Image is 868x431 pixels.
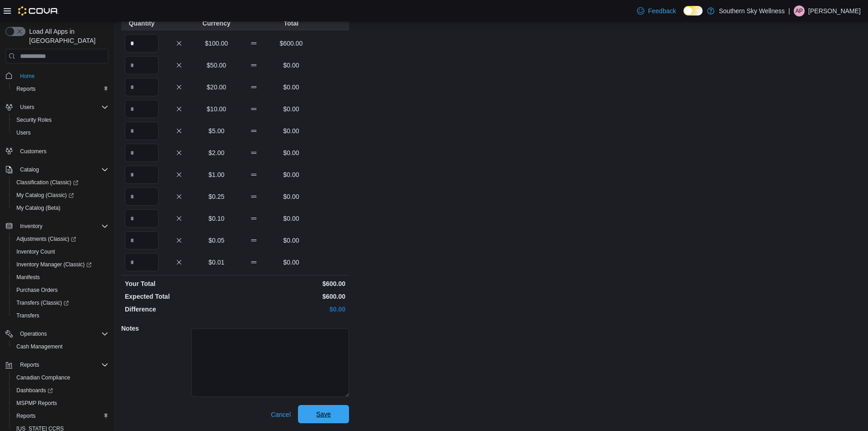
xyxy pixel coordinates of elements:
button: Home [2,69,112,82]
p: $600.00 [237,292,345,301]
input: Quantity [125,34,159,52]
a: Dashboards [13,385,56,396]
input: Quantity [125,100,159,118]
input: Quantity [125,209,159,228]
span: My Catalog (Beta) [13,203,108,213]
span: Inventory Count [16,248,55,255]
span: Canadian Compliance [16,374,70,381]
a: Adjustments (Classic) [13,234,80,244]
button: Users [2,101,112,114]
span: Feedback [648,6,676,16]
span: Inventory [16,221,108,232]
span: Reports [16,359,108,370]
span: Home [16,70,108,81]
p: $0.01 [200,258,233,267]
span: Users [20,104,34,111]
p: $0.10 [200,214,233,223]
span: My Catalog (Classic) [16,192,74,199]
button: My Catalog (Beta) [9,202,112,214]
p: $0.00 [274,170,308,179]
button: Canadian Compliance [9,371,112,384]
button: Operations [16,328,51,339]
p: Difference [125,305,233,314]
p: $600.00 [274,39,308,48]
span: Transfers [13,310,108,321]
span: My Catalog (Beta) [16,204,61,212]
span: Manifests [16,274,40,281]
a: Home [16,71,38,82]
span: Dashboards [13,385,108,396]
span: Manifests [13,272,108,283]
p: $0.00 [237,305,345,314]
span: Canadian Compliance [13,372,108,383]
a: Feedback [633,2,679,20]
span: Dashboards [16,387,53,394]
a: My Catalog (Classic) [13,190,77,201]
h5: Notes [121,319,190,338]
a: Classification (Classic) [9,176,112,189]
span: Reports [16,412,36,420]
span: MSPMP Reports [16,400,57,407]
button: Cash Management [9,340,112,353]
input: Quantity [125,56,159,74]
span: Security Roles [16,116,51,124]
a: Dashboards [9,384,112,397]
span: Inventory [20,223,42,230]
p: Currency [200,19,233,28]
a: Inventory Manager (Classic) [9,258,112,271]
span: Cash Management [16,343,62,350]
span: Save [316,410,331,419]
div: Anna Phillips [794,5,805,16]
span: MSPMP Reports [13,398,108,409]
button: Transfers [9,309,112,322]
span: Classification (Classic) [13,177,108,188]
input: Quantity [125,122,159,140]
span: Security Roles [13,114,108,125]
a: MSPMP Reports [13,398,61,409]
input: Quantity [125,144,159,162]
button: Inventory [2,220,112,233]
span: Adjustments (Classic) [13,234,108,244]
button: Security Roles [9,114,112,126]
a: Security Roles [13,114,55,125]
p: Total [274,19,308,28]
span: Purchase Orders [13,285,108,296]
p: $0.00 [274,236,308,245]
button: Reports [16,359,43,370]
span: AP [796,5,803,16]
span: Inventory Manager (Classic) [13,259,108,270]
a: Adjustments (Classic) [9,233,112,245]
span: Customers [20,148,46,155]
p: $20.00 [200,83,233,92]
p: [PERSON_NAME] [808,5,861,16]
p: $10.00 [200,104,233,114]
a: Purchase Orders [13,285,62,296]
span: Transfers [16,312,39,319]
p: $600.00 [237,279,345,288]
span: Users [16,129,31,136]
span: Home [20,73,35,80]
p: Your Total [125,279,233,288]
a: Inventory Manager (Classic) [13,259,95,270]
input: Quantity [125,78,159,96]
a: Reports [13,83,39,94]
span: Operations [20,330,47,338]
p: Quantity [125,19,159,28]
span: Adjustments (Classic) [16,235,76,243]
span: Classification (Classic) [16,179,78,186]
span: Load All Apps in [GEOGRAPHIC_DATA] [26,27,108,45]
button: Reports [9,410,112,422]
span: Catalog [16,164,108,175]
button: Users [9,126,112,139]
span: Reports [13,83,108,94]
span: Inventory Count [13,246,108,257]
a: Classification (Classic) [13,177,82,188]
span: Inventory Manager (Classic) [16,261,92,268]
span: Users [16,102,108,113]
span: Operations [16,328,108,339]
button: Catalog [16,164,42,175]
span: Purchase Orders [16,286,58,294]
span: Transfers (Classic) [16,299,69,306]
p: $0.00 [274,258,308,267]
